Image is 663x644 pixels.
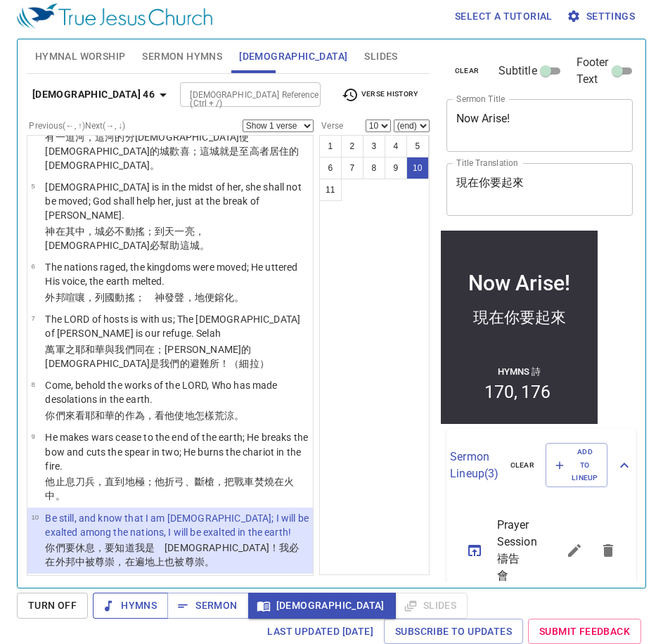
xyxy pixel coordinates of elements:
p: 神 [45,224,309,252]
wh784: 中。 [45,490,65,501]
wh5892: 歡喜 [45,146,299,171]
span: Submit Feedback [539,623,630,640]
button: 3 [363,135,385,157]
wh4421: ，直到地 [45,476,294,501]
span: Settings [569,8,635,25]
wh6388: 的分[DEMOGRAPHIC_DATA]使 [DEMOGRAPHIC_DATA] [45,131,299,171]
span: Select a tutorial [455,8,553,25]
p: The LORD of hosts is with us; The [DEMOGRAPHIC_DATA] of [PERSON_NAME] is our refuge. Selah [45,312,309,340]
p: 你們來 [45,408,309,423]
button: Add to Lineup [546,443,607,487]
label: Verse [319,122,343,130]
button: 9 [385,157,407,179]
div: Sermon Lineup(3)clearAdd to Lineup [446,429,636,501]
span: Turn Off [28,597,77,614]
p: 你們要休息 [45,541,309,569]
p: Be still, and know that I am [DEMOGRAPHIC_DATA]; I will be exalted among the nations, I will be e... [45,511,309,539]
p: 外邦 [45,290,309,304]
wh7097: ；他折 [45,476,294,501]
iframe: from-child [441,231,598,424]
wh5104: ，這河 [45,131,299,171]
span: Footer Text [577,54,609,88]
wh776: 便鎔化 [205,292,245,303]
wh4869: ！（細拉 [219,358,269,369]
span: Subtitle [498,63,537,79]
textarea: Now Arise! [456,112,624,139]
wh4127: 。 [234,292,244,303]
wh7503: ，要知道 [45,542,299,567]
wh6918: 。 [150,160,160,171]
span: Last updated [DATE] [267,623,373,640]
button: [DEMOGRAPHIC_DATA] 46 [27,82,177,108]
p: Sermon Lineup ( 3 ) [450,449,498,482]
wh5542: ） [259,358,269,369]
wh4131: ； 神 [135,292,245,303]
button: Sermon [167,593,248,619]
button: Hymns [93,593,168,619]
span: [DEMOGRAPHIC_DATA] [239,48,347,65]
wh3068: 的作為 [115,410,244,421]
wh430: 必幫助 [150,240,210,251]
wh3045: 我是 [DEMOGRAPHIC_DATA] [45,542,299,567]
wh776: 也被尊崇 [165,556,214,567]
p: He makes wars cease to the end of the earth; He breaks the bow and cuts the spear in two; He burn... [45,430,309,472]
span: Add to Lineup [555,446,598,484]
wh4659: ，看他使 [145,410,245,421]
button: clear [446,63,488,79]
wh776: 極 [45,476,294,501]
button: 8 [363,157,385,179]
p: 萬軍 [45,342,309,371]
wh430: 的城 [45,146,299,171]
wh1993: ，列國 [85,292,244,303]
wh3068: 與我們同在；[PERSON_NAME] [45,344,269,369]
span: 5 [31,182,34,190]
button: 5 [406,135,429,157]
wh4467: 動搖 [115,292,244,303]
button: [DEMOGRAPHIC_DATA] [248,593,396,619]
span: clear [510,459,535,472]
label: Previous (←, ↑) Next (→, ↓) [29,122,125,130]
button: Settings [564,4,641,30]
p: The nations raged, the kingdoms were moved; He uttered His voice, the earth melted. [45,260,309,288]
button: clear [502,457,543,474]
wh7130: ，城必不動搖 [45,226,214,251]
button: Select a tutorial [449,4,558,30]
p: Come, behold the works of the LORD, Who has made desolations in the earth. [45,378,309,406]
wh776: 怎樣荒涼 [195,410,245,421]
p: [DEMOGRAPHIC_DATA] is in the midst of her, she shall not be moved; God shall help her, just at th... [45,180,309,222]
span: Sermon [179,597,237,614]
wh7673: 刀兵 [45,476,294,501]
img: True Jesus Church [17,4,212,29]
wh7311: 。 [205,556,214,567]
wh7311: ，在遍地上 [115,556,214,567]
button: 2 [341,135,363,157]
span: 8 [31,380,34,388]
wh5414: 聲 [174,292,244,303]
button: 7 [341,157,363,179]
wh1471: 喧嚷 [65,292,245,303]
wh430: 在其中 [45,226,214,251]
span: Prayer Session 禱告會 [497,517,524,584]
button: 11 [319,179,342,201]
span: Hymnal Worship [35,48,126,65]
span: Hymns [104,597,157,614]
wh430: 是我們的避難所 [150,358,269,369]
input: Type Bible Reference [184,86,293,103]
wh430: 發 [165,292,244,303]
wh5826: 這城。 [180,240,210,251]
button: Turn Off [17,593,88,619]
button: 10 [406,157,429,179]
button: Verse History [333,84,426,105]
wh8047: 。 [234,410,244,421]
span: Sermon Hymns [142,48,222,65]
wh6963: ，地 [185,292,245,303]
span: clear [455,65,479,77]
textarea: 現在你要起來 [456,176,624,202]
wh7760: 地 [185,410,245,421]
wh6635: 之耶和華 [45,344,269,369]
p: 他止息 [45,475,309,503]
button: 1 [319,135,342,157]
